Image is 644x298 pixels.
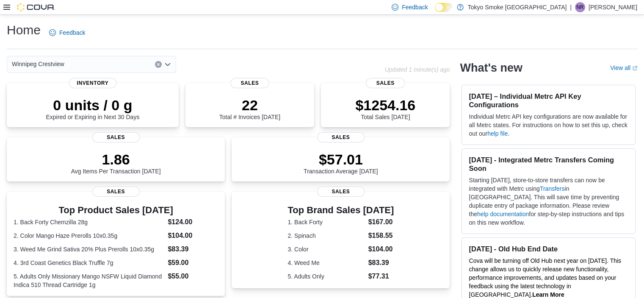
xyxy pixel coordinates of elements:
[469,245,628,253] h3: [DATE] - Old Hub End Date
[59,28,85,37] span: Feedback
[14,272,164,289] dt: 5. Adults Only Missionary Mango NSFW Liquid Diamond Indica 510 Thread Cartridge 1g
[46,97,139,120] div: Expired or Expiring in Next 30 Days
[575,2,585,12] div: Nicole Rusnak
[469,112,628,138] p: Individual Metrc API key configurations are now available for all Metrc states. For instructions ...
[355,97,415,114] p: $1254.16
[368,271,394,281] dd: $77.31
[92,187,140,197] span: Sales
[460,61,522,75] h2: What's new
[317,187,365,197] span: Sales
[477,211,529,217] a: help documentation
[219,97,280,120] div: Total # Invoices [DATE]
[14,231,164,240] dt: 2. Color Mango Haze Prerolls 10x0.35g
[230,78,269,88] span: Sales
[632,66,637,71] svg: External link
[589,2,637,12] p: [PERSON_NAME]
[468,2,567,12] p: Tokyo Smoke [GEOGRAPHIC_DATA]
[487,130,508,137] a: help file
[14,259,164,267] dt: 4. 3rd Coast Genetics Black Truffle 7g
[17,3,55,11] img: Cova
[287,245,365,253] dt: 3. Color
[540,185,565,192] a: Transfers
[469,257,621,298] span: Cova will be turning off Old Hub next year on [DATE]. This change allows us to quickly release ne...
[168,258,218,268] dd: $59.00
[287,259,365,267] dt: 4. Weed Me
[168,244,218,254] dd: $83.39
[71,151,161,175] div: Avg Items Per Transaction [DATE]
[435,3,453,12] input: Dark Mode
[14,218,164,226] dt: 1. Back Forty Chemzilla 28g
[317,132,365,142] span: Sales
[368,244,394,254] dd: $104.00
[164,61,171,68] button: Open list of options
[287,205,394,215] h3: Top Brand Sales [DATE]
[570,2,572,12] p: |
[402,3,428,11] span: Feedback
[610,64,637,71] a: View allExternal link
[92,132,140,142] span: Sales
[219,97,280,114] p: 22
[368,217,394,227] dd: $167.00
[287,231,365,240] dt: 2. Spinach
[155,61,162,68] button: Clear input
[304,151,378,168] p: $57.01
[46,24,88,41] a: Feedback
[368,231,394,241] dd: $158.55
[46,97,139,114] p: 0 units / 0 g
[532,291,564,298] a: Learn More
[168,271,218,281] dd: $55.00
[469,156,628,173] h3: [DATE] - Integrated Metrc Transfers Coming Soon
[14,245,164,253] dt: 3. Weed Me Grind Sativa 20% Plus Prerolls 10x0.35g
[287,272,365,281] dt: 5. Adults Only
[287,218,365,226] dt: 1. Back Forty
[469,92,628,109] h3: [DATE] – Individual Metrc API Key Configurations
[304,151,378,175] div: Transaction Average [DATE]
[71,151,161,168] p: 1.86
[12,59,64,69] span: Winnipeg Crestview
[168,231,218,241] dd: $104.00
[384,66,450,73] p: Updated 1 minute(s) ago
[576,2,583,12] span: NR
[355,97,415,120] div: Total Sales [DATE]
[366,78,405,88] span: Sales
[69,78,116,88] span: Inventory
[7,22,41,39] h1: Home
[168,217,218,227] dd: $124.00
[469,176,628,227] p: Starting [DATE], store-to-store transfers can now be integrated with Metrc using in [GEOGRAPHIC_D...
[14,205,218,215] h3: Top Product Sales [DATE]
[368,258,394,268] dd: $83.39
